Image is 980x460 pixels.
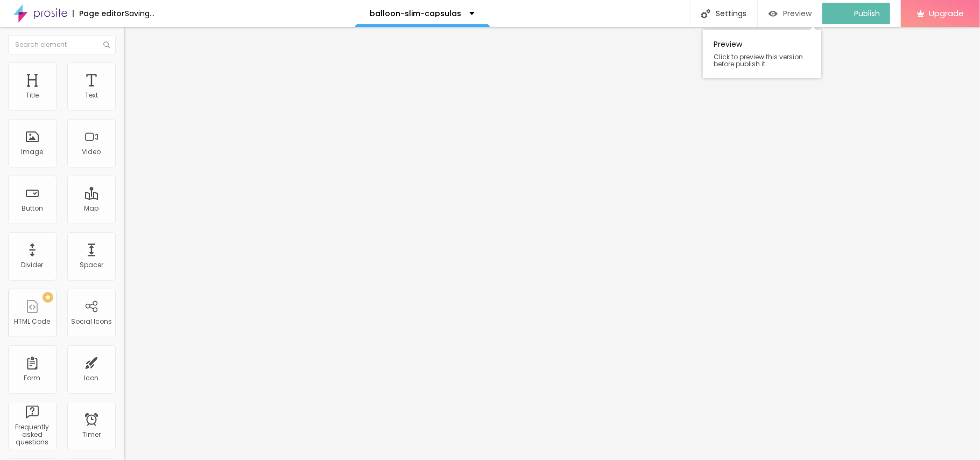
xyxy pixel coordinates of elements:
[15,318,51,325] div: HTML Code
[11,423,53,447] div: Frequently asked questions
[125,10,154,17] div: Saving...
[8,35,116,54] input: Search element
[822,3,890,24] button: Publish
[124,27,980,460] iframe: Editor
[84,205,99,212] div: Map
[22,205,43,212] div: Button
[783,9,812,18] span: Preview
[370,10,461,17] p: balloon-slim-capsulas
[82,148,101,156] div: Video
[22,261,44,269] div: Divider
[758,3,822,24] button: Preview
[71,318,112,325] div: Social Icons
[929,9,964,18] span: Upgrade
[701,9,710,18] img: Icone
[703,30,821,78] div: Preview
[769,9,778,18] img: view-1.svg
[24,374,41,382] div: Form
[22,148,44,156] div: Image
[26,92,39,99] div: Title
[84,374,99,382] div: Icon
[85,92,98,99] div: Text
[73,10,125,17] div: Page editor
[854,9,880,18] span: Publish
[714,53,810,67] span: Click to preview this version before publish it.
[82,431,101,438] div: Timer
[80,261,103,269] div: Spacer
[103,41,110,48] img: Icone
